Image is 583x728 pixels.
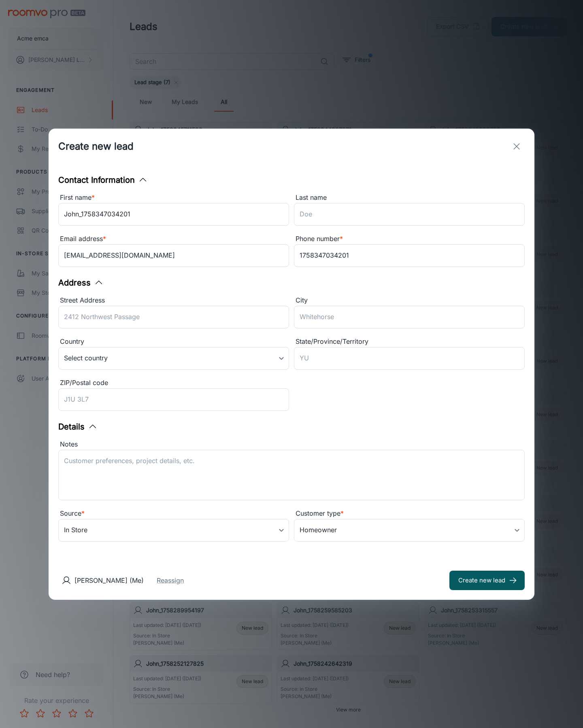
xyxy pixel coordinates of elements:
[294,508,525,519] div: Customer type
[58,139,134,154] h1: Create new lead
[294,244,525,267] input: +1 439-123-4567
[58,244,289,267] input: myname@example.com
[58,234,289,244] div: Email address
[58,421,98,433] button: Details
[58,336,289,347] div: Country
[58,519,289,542] div: In Store
[58,508,289,519] div: Source
[294,519,525,542] div: Homeowner
[294,306,525,328] input: Whitehorse
[58,378,289,388] div: ZIP/Postal code
[58,203,289,226] input: John
[58,174,148,186] button: Contact Information
[58,277,104,289] button: Address
[294,234,525,244] div: Phone number
[294,336,525,347] div: State/Province/Territory
[58,388,289,411] input: J1U 3L7
[449,571,525,590] button: Create new lead
[509,138,525,154] button: exit
[58,439,525,450] div: Notes
[294,203,525,226] input: Doe
[294,295,525,306] div: City
[58,306,289,328] input: 2412 Northwest Passage
[157,576,184,585] button: Reassign
[58,193,289,203] div: First name
[294,193,525,203] div: Last name
[294,347,525,370] input: YU
[58,295,289,306] div: Street Address
[58,347,289,370] div: Select country
[74,576,144,585] p: [PERSON_NAME] (Me)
